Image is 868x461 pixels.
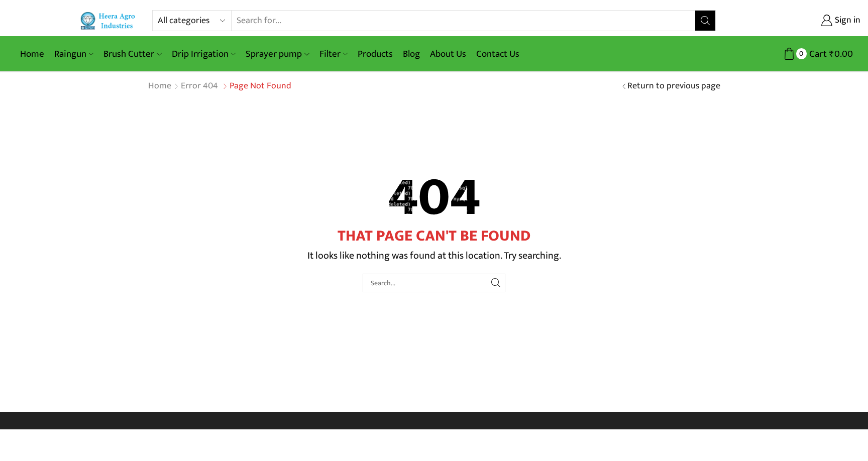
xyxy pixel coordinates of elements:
span: ₹ [829,46,834,62]
input: Search... [363,274,505,292]
button: Search button [695,11,715,31]
span: Error 404 [181,78,218,93]
a: Drip Irrigation [167,42,241,66]
a: Blog [398,42,425,66]
a: Sprayer pump [241,42,314,66]
span: Page not found [230,78,291,93]
a: Contact Us [471,42,524,66]
a: Home [15,42,49,66]
bdi: 0.00 [829,46,853,62]
a: About Us [425,42,471,66]
span: Cart [807,47,827,61]
a: Home [148,80,172,93]
a: Filter [314,42,353,66]
span: Sign in [832,14,860,27]
a: Brush Cutter [98,42,166,66]
a: Products [353,42,398,66]
a: Raingun [49,42,98,66]
span: 0 [796,48,807,59]
a: Return to previous page [627,80,720,93]
input: Search for... [232,11,695,31]
p: It looks like nothing was found at this location. Try searching. [148,248,720,264]
h1: That Page Can't Be Found [148,226,720,245]
a: 0 Cart ₹0.00 [726,45,853,63]
a: Sign in [731,12,860,30]
h2: 404 [148,169,720,226]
